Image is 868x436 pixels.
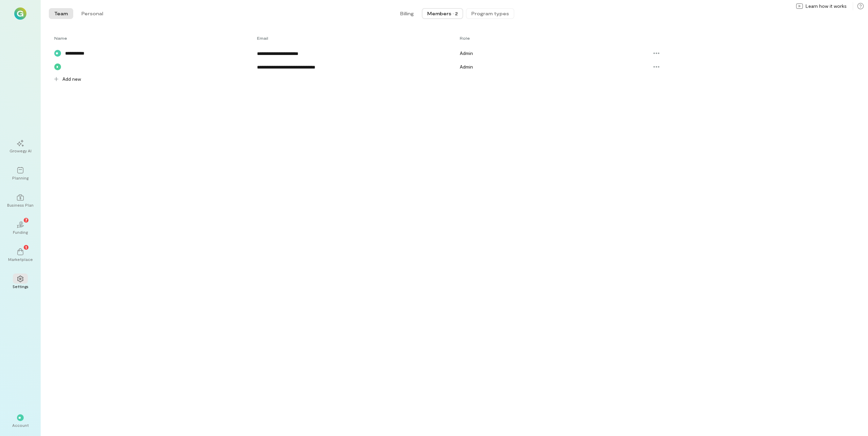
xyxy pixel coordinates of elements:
span: Name [54,35,67,41]
div: Funding [13,229,28,235]
button: Team [49,8,73,19]
div: Members · 2 [427,10,458,17]
span: Billing [400,10,414,17]
span: Role [460,36,470,40]
div: Growegy AI [9,148,32,153]
div: Marketplace [8,257,33,262]
a: Marketplace [8,243,33,267]
a: Growegy AI [8,134,33,159]
span: 7 [25,217,27,223]
span: Admin [460,50,473,56]
button: Members · 2 [422,8,463,19]
a: Business Plan [8,189,33,213]
a: Settings [8,270,33,295]
span: Admin [460,64,473,70]
div: Toggle SortBy [54,35,257,41]
div: Toggle SortBy [257,35,460,41]
a: Funding [8,216,33,240]
div: Planning [12,175,28,181]
button: Program types [466,8,514,19]
span: Learn how it works [806,3,847,10]
span: Add new [62,76,81,82]
span: Email [257,35,268,41]
span: 1 [25,244,27,250]
button: Billing [395,8,419,19]
button: Personal [76,8,108,19]
div: Account [12,422,29,428]
div: Business Plan [7,202,34,208]
div: Settings [13,284,28,289]
a: Planning [8,162,33,186]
